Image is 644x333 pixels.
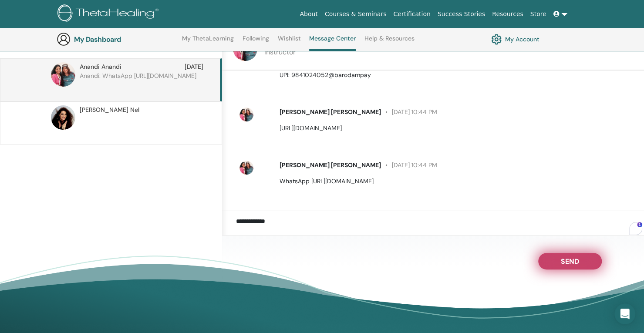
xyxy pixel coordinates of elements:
[538,253,602,269] button: Send
[614,303,635,324] div: Open Intercom Messenger
[57,4,162,24] img: logo.png
[280,108,381,116] span: [PERSON_NAME] [PERSON_NAME]
[239,108,253,121] img: default.jpg
[364,35,415,49] a: Help & Resources
[280,177,634,186] p: WhatsApp [URL][DOMAIN_NAME]
[527,6,550,22] a: Store
[80,105,139,114] span: [PERSON_NAME] Nel
[185,62,203,71] span: [DATE]
[489,6,527,22] a: Resources
[280,124,634,133] p: [URL][DOMAIN_NAME]
[491,32,502,47] img: cog.svg
[74,35,161,44] h3: My Dashboard
[51,62,75,87] img: default.jpg
[243,35,269,49] a: Following
[80,71,206,98] p: Anandi: WhatsApp [URL][DOMAIN_NAME]
[321,6,390,22] a: Courses & Seminars
[236,216,644,237] textarea: To enrich screen reader interactions, please activate Accessibility in Grammarly extension settings
[182,35,234,49] a: My ThetaLearning
[491,32,539,47] a: My Account
[434,6,489,22] a: Success Stories
[561,257,579,263] span: Send
[381,161,437,169] span: [DATE] 10:44 PM
[296,6,321,22] a: About
[381,108,437,116] span: [DATE] 10:44 PM
[280,161,381,169] span: [PERSON_NAME] [PERSON_NAME]
[51,105,75,130] img: default.jpg
[57,32,71,46] img: generic-user-icon.jpg
[239,161,253,175] img: default.jpg
[264,47,311,57] p: Instructor
[80,62,121,71] span: Anandi Anandi
[278,35,301,49] a: Wishlist
[390,6,434,22] a: Certification
[309,35,356,51] a: Message Center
